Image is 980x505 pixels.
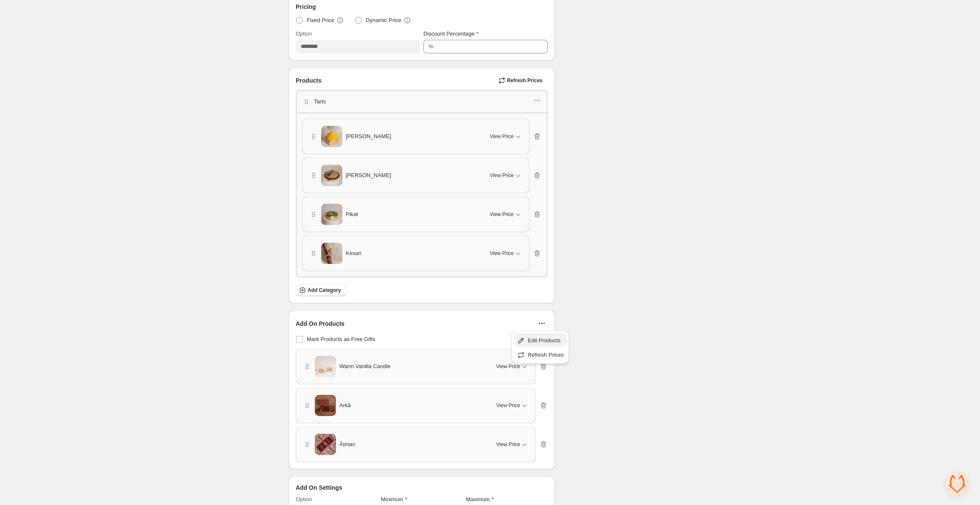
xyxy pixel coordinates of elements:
[490,133,514,140] span: View Price
[507,77,543,84] span: Refresh Prices
[496,363,520,370] span: View Price
[528,336,564,345] span: Edit Products
[339,362,391,371] span: Warm Vanilla Candle
[321,243,342,264] img: Kesari
[346,210,358,219] span: Pikat
[485,208,527,221] button: View Price
[346,249,361,258] span: Kesari
[490,250,514,257] span: View Price
[296,30,312,38] label: Option
[314,97,326,106] p: Tarts
[485,169,527,182] button: View Price
[339,401,351,410] span: Arkā
[528,351,564,359] span: Refresh Prices
[339,440,356,449] span: Ātman
[321,204,342,225] img: Pikat
[296,3,316,11] span: Pricing
[496,402,520,409] span: View Price
[315,395,336,416] img: Arkā
[366,16,401,25] span: Dynamic Price
[491,360,534,373] button: View Price
[381,495,407,504] label: Minimum
[296,495,312,504] label: Option
[296,483,342,492] span: Add On Settings
[490,211,514,218] span: View Price
[315,434,336,455] img: Ātman
[485,130,527,143] button: View Price
[944,471,970,497] div: Open chat
[296,76,322,85] span: Products
[485,247,527,260] button: View Price
[466,495,493,504] label: Maximum
[296,284,346,296] button: Add Category
[321,165,342,186] img: Tamarah
[495,75,548,86] button: Refresh Prices
[307,16,334,25] span: Fixed Price
[321,126,342,147] img: Modak
[307,336,375,342] span: Mark Products as Free Gifts
[496,441,520,448] span: View Price
[491,438,534,451] button: View Price
[346,171,391,180] span: [PERSON_NAME]
[315,356,336,377] img: Warm Vanilla Candle
[491,399,534,412] button: View Price
[423,30,479,38] label: Discount Percentage
[490,172,514,179] span: View Price
[428,42,434,51] div: %
[296,319,344,328] span: Add On Products
[308,287,341,294] span: Add Category
[346,132,391,141] span: [PERSON_NAME]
